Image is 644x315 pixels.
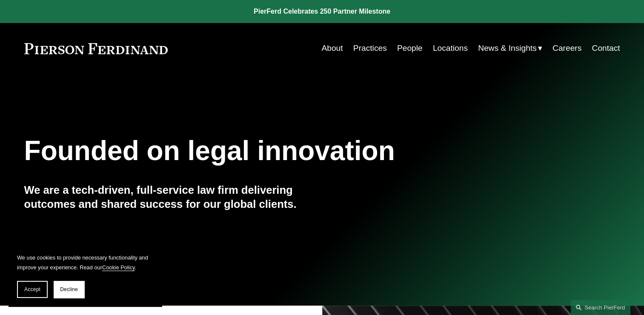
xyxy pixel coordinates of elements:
[478,41,537,56] span: News & Insights
[102,264,135,271] a: Cookie Policy
[552,40,581,56] a: Careers
[353,40,387,56] a: Practices
[54,281,84,298] button: Decline
[24,286,40,292] span: Accept
[17,281,48,298] button: Accept
[24,183,322,211] h4: We are a tech-driven, full-service law firm delivering outcomes and shared success for our global...
[397,40,423,56] a: People
[9,244,162,306] section: Cookie banner
[571,300,630,315] a: Search this site
[60,286,78,292] span: Decline
[592,40,620,56] a: Contact
[433,40,468,56] a: Locations
[478,40,542,56] a: folder dropdown
[321,40,343,56] a: About
[24,135,521,166] h1: Founded on legal innovation
[17,253,153,272] p: We use cookies to provide necessary functionality and improve your experience. Read our .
